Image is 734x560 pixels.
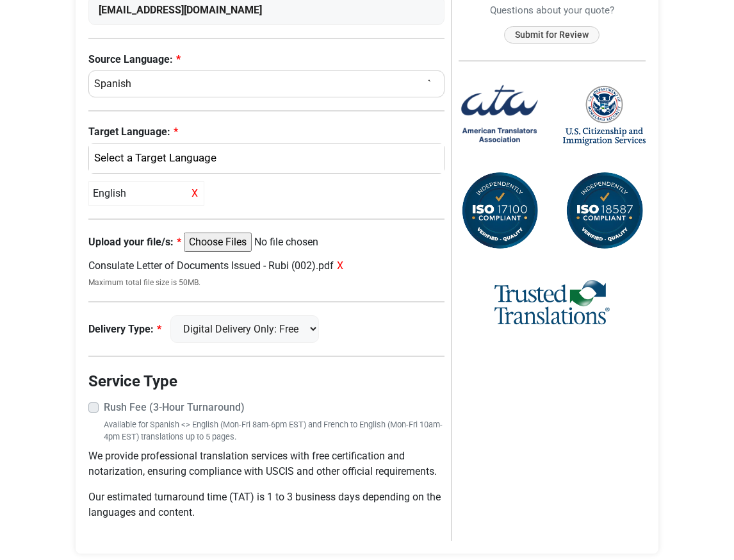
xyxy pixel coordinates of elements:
[459,170,541,252] img: ISO 17100 Compliant Certification
[88,490,444,520] p: Our estimated turnaround time (TAT) is 1 to 3 business days depending on the languages and content.
[337,259,343,272] span: X
[88,258,444,274] div: Consulate Letter of Documents Issued - Rubi (002).pdf
[95,150,431,167] div: English
[88,449,444,479] p: We provide professional translation services with free certification and notarization, ensuring c...
[88,52,444,67] label: Source Language:
[459,4,646,16] h6: Questions about your quote?
[104,418,444,443] small: Available for Spanish <> English (Mon-Fri 8am-6pm EST) and French to English (Mon-Fri 10am-4pm ES...
[88,370,444,393] legend: Service Type
[563,170,646,252] img: ISO 18587 Compliant Certification
[459,74,541,157] img: American Translators Association Logo
[88,124,444,140] label: Target Language:
[563,85,646,146] img: United States Citizenship and Immigration Services Logo
[88,235,181,250] label: Upload your file/s:
[88,277,444,288] small: Maximum total file size is 50MB.
[88,322,161,337] label: Delivery Type:
[189,186,200,201] span: X
[88,181,204,206] div: English
[104,401,245,413] strong: Rush Fee (3-Hour Turnaround)
[88,143,444,174] button: English
[504,26,599,44] button: Submit for Review
[494,278,610,329] img: Trusted Translations Logo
